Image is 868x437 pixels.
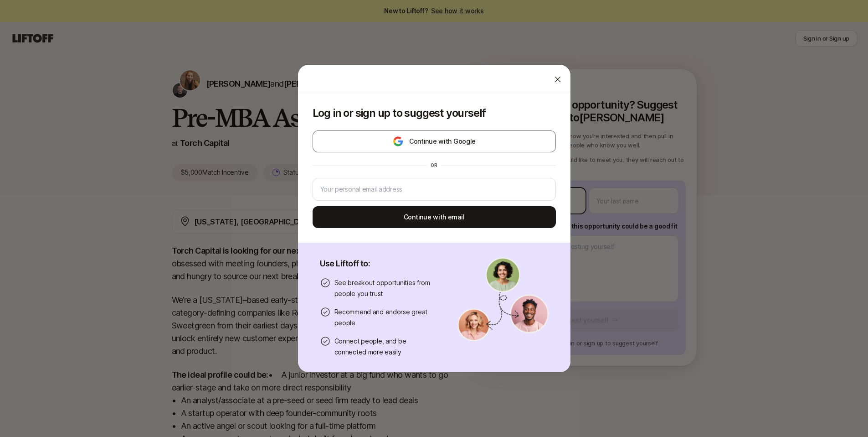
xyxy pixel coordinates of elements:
[313,130,556,152] button: Continue with Google
[334,307,436,328] p: Recommend and endorse great people
[320,257,436,270] p: Use Liftoff to:
[392,136,404,147] img: google-logo
[457,257,549,341] img: signup-banner
[320,184,548,195] input: Your personal email address
[313,206,556,228] button: Continue with email
[334,336,436,358] p: Connect people, and be connected more easily
[334,277,436,299] p: See breakout opportunities from people you trust
[427,161,442,169] div: or
[313,107,556,120] p: Log in or sign up to suggest yourself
